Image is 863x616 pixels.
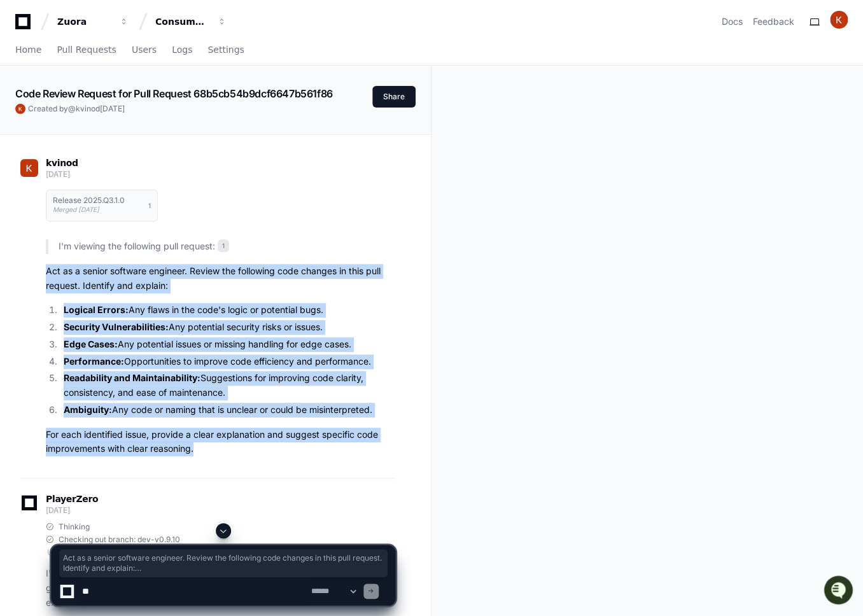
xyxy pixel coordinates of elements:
div: Welcome [13,51,232,71]
div: Start new chat [43,95,209,108]
li: Any potential security risks or issues. [60,320,395,335]
div: Consumption [155,15,210,28]
button: Zuora [52,10,134,33]
button: Feedback [753,15,794,28]
span: Pylon [127,134,154,143]
li: Any flaws in the code's logic or potential bugs. [60,303,395,318]
a: Home [15,36,41,65]
a: Powered byPylon [90,133,154,143]
img: PlayerZero [13,13,38,38]
span: [DATE] [46,505,69,515]
p: Act as a senior software engineer. Review the following code changes in this pull request. Identi... [46,264,395,293]
span: kvinod [46,158,78,168]
strong: Ambiguity: [64,404,112,415]
span: [DATE] [100,104,125,113]
span: Settings [207,46,244,53]
a: Users [132,36,157,65]
span: Home [15,46,41,53]
a: Pull Requests [57,36,116,65]
span: Users [132,46,157,53]
strong: Performance: [64,356,124,367]
button: Consumption [150,10,232,33]
span: Merged [DATE] [53,206,99,213]
a: Settings [207,36,244,65]
strong: Logical Errors: [64,304,129,315]
a: Docs [722,15,743,28]
img: ACg8ocIO7jtkWN8S2iLRBR-u1BMcRY5-kg2T8U2dj_CWIxGKEUqXVg=s96-c [20,159,38,177]
a: Logs [172,36,192,65]
span: @ [68,104,76,113]
button: Start new chat [216,99,232,114]
span: 1 [148,200,151,211]
h1: Release 2025.Q3.1.0 [53,197,125,204]
span: PlayerZero [46,495,98,503]
span: Created by [28,104,125,114]
strong: Readability and Maintainability: [64,372,200,383]
span: 1 [218,239,229,252]
span: kvinod [76,104,100,113]
div: Zuora [57,15,112,28]
strong: Security Vulnerabilities: [64,321,169,332]
li: Suggestions for improving code clarity, consistency, and ease of maintenance. [60,371,395,400]
app-text-character-animate: Code Review Request for Pull Request 68b5cb54b9dcf6647b561f86 [15,87,333,100]
span: Act as a senior software engineer. Review the following code changes in this pull request. Identi... [63,553,384,573]
span: Pull Requests [57,46,116,53]
div: We're available if you need us! [43,108,161,118]
span: Thinking [59,522,90,532]
img: 1756235613930-3d25f9e4-fa56-45dd-b3ad-e072dfbd1548 [13,95,36,118]
span: Logs [172,46,192,53]
li: Any potential issues or missing handling for edge cases. [60,337,395,352]
li: Any code or naming that is unclear or could be misinterpreted. [60,403,395,417]
img: ACg8ocIO7jtkWN8S2iLRBR-u1BMcRY5-kg2T8U2dj_CWIxGKEUqXVg=s96-c [15,104,25,114]
p: For each identified issue, provide a clear explanation and suggest specific code improvements wit... [46,428,395,457]
img: ACg8ocIO7jtkWN8S2iLRBR-u1BMcRY5-kg2T8U2dj_CWIxGKEUqXVg=s96-c [830,11,848,29]
iframe: Open customer support [822,574,857,608]
strong: Edge Cases: [64,339,118,349]
p: I'm viewing the following pull request: [59,239,395,254]
button: Share [372,86,416,108]
li: Opportunities to improve code efficiency and performance. [60,354,395,369]
span: [DATE] [46,169,69,179]
button: Release 2025.Q3.1.0Merged [DATE]1 [46,190,158,221]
